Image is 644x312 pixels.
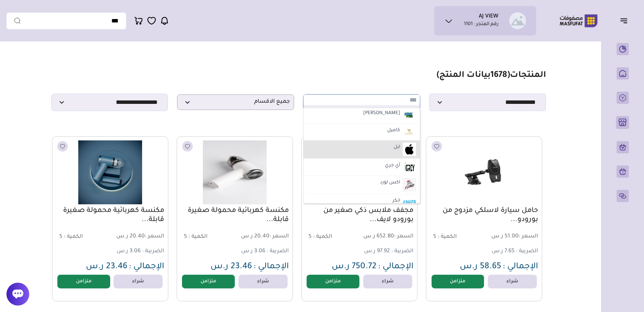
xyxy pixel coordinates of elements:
span: 750.72 ر.س [332,263,377,272]
label: انكر [391,196,401,206]
span: 3.06 ر.س [117,248,141,255]
img: Logo [554,13,603,28]
p: جميع العلامات التجارية [303,94,420,110]
span: 5 [433,234,436,240]
span: 97.92 ر.س [364,248,390,255]
a: مجفف ملابس ذكي صغير من بورودو لايف... [305,206,413,224]
p: جميع الاقسام [177,94,294,110]
span: السعر : [145,234,164,240]
img: 241.625-241.62520250714202645441609.png [57,140,164,204]
a: مكنسة كهربائية محمولة صغيرة قابلة... [181,206,289,224]
a: متزامن [182,275,235,288]
span: 20.40 ر.س [111,233,164,240]
span: 20.40 ر.س [236,233,289,240]
span: 5 [184,234,187,240]
a: متزامن [432,275,484,288]
img: 241.625-241.62520250714202648877549.png [430,140,538,204]
img: 2025-03-02-67c4a35f52546.png [403,161,416,173]
span: الكمية : [64,234,83,240]
span: الضريبة : [267,248,289,255]
a: مكنسة كهربائية محمولة صغيرة قابلة... [56,206,164,224]
img: 2025-03-05-67c8292f9be7b.png [403,178,416,191]
span: 652.80 ر.س [360,233,413,240]
label: اكس لورد [379,178,401,188]
a: متزامن [57,275,110,288]
span: الضريبة : [516,248,538,255]
span: السعر : [519,234,538,240]
p: رقم المتجر : 1101 [464,21,498,29]
a: شراء [239,275,288,288]
img: 2025-02-25-67bdc9b45454e.png [403,126,416,138]
span: 23.46 ر.س [210,263,252,272]
span: ( بيانات المنتج) [437,71,510,80]
span: 23.46 ر.س [86,263,127,272]
span: الكمية : [188,234,207,240]
span: 58.65 ر.س [460,263,501,272]
span: 5 [59,234,62,240]
span: الإجمالي : [129,263,164,272]
div: [PERSON_NAME]كاميلابلأي جرياكس لوردانكر [303,94,420,110]
span: الضريبة : [142,248,164,255]
a: متزامن [307,275,359,288]
span: 3.06 ر.س [241,248,265,255]
h1: المنتجات [437,70,546,81]
span: جميع الاقسام [181,99,290,106]
label: أي جري [384,161,401,171]
span: الكمية : [438,234,457,240]
span: 51.00 ر.س [485,233,538,240]
a: شراء [363,275,412,288]
img: 2023-08-07-64d0e7ea9ab95.png [403,196,416,209]
span: الضريبة : [391,248,413,255]
a: حامل سيارة لاسلكي مزدوج من بورودو... [430,206,538,224]
label: [PERSON_NAME] [362,109,401,119]
span: السعر : [394,234,413,240]
label: ابل [392,143,401,153]
a: شراء [488,275,537,288]
span: الإجمالي : [253,263,289,272]
img: 241.625-241.62520250714202646548021.png [181,140,288,204]
span: الإجمالي : [503,263,538,272]
label: كاميل [386,126,401,136]
img: 2025-02-25-67bdc9545bec6.png [403,109,416,121]
h1: AJ VIEW [479,13,498,21]
span: 7.65 ر.س [492,248,514,255]
a: شراء [114,275,163,288]
img: AJ VIEW [509,12,526,29]
span: 1678 [491,71,507,80]
span: 5 [309,234,312,240]
img: 2023-08-07-64d0e7ea64ccd.png [403,143,416,156]
span: الكمية : [313,234,332,240]
span: السعر : [269,234,289,240]
span: الإجمالي : [378,263,413,272]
